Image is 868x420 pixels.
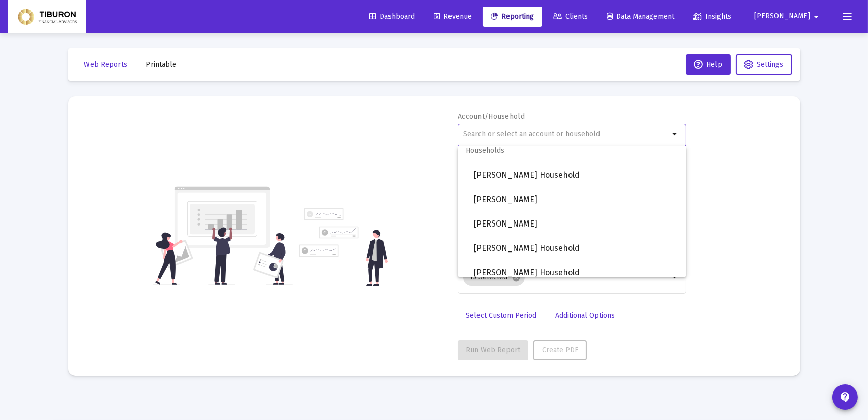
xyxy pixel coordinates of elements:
span: [PERSON_NAME] [474,187,678,212]
span: Create PDF [542,346,578,354]
mat-icon: arrow_drop_down [810,7,822,27]
span: Select Custom Period [466,311,536,320]
span: Reporting [491,12,534,21]
span: Printable [146,60,177,69]
span: Data Management [607,12,674,21]
span: Revenue [434,12,472,21]
mat-icon: arrow_drop_down [669,128,681,141]
span: Settings [757,60,784,69]
input: Search or select an account or household [463,130,669,138]
span: [PERSON_NAME] [474,212,678,236]
span: Run Web Report [466,346,520,354]
button: Settings [736,54,792,75]
button: Printable [138,54,185,75]
mat-icon: cancel [512,273,521,282]
button: Web Reports [76,54,136,75]
button: [PERSON_NAME] [742,6,834,26]
mat-icon: contact_support [839,391,851,403]
span: Households [458,138,686,163]
img: reporting [153,185,293,286]
span: Additional Options [555,311,615,320]
span: Clients [553,12,588,21]
span: Insights [693,12,731,21]
mat-chip: 15 Selected [463,269,525,286]
button: Create PDF [533,340,587,360]
span: [PERSON_NAME] Household [474,163,678,187]
span: Web Reports [84,60,128,69]
a: Reporting [483,7,542,27]
span: Help [694,60,723,69]
span: [PERSON_NAME] [754,12,810,21]
a: Revenue [426,7,480,27]
mat-icon: arrow_drop_down [669,271,681,284]
img: reporting-alt [299,208,388,286]
a: Clients [545,7,596,27]
a: Dashboard [361,7,423,27]
a: Data Management [598,7,682,27]
span: [PERSON_NAME] Household [474,236,678,261]
span: Dashboard [369,12,415,21]
mat-chip-list: Selection [463,267,669,288]
label: Account/Household [458,112,525,121]
a: Insights [685,7,739,27]
button: Help [686,54,731,75]
img: Dashboard [16,7,79,27]
button: Run Web Report [458,340,528,360]
span: [PERSON_NAME] Household [474,261,678,285]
